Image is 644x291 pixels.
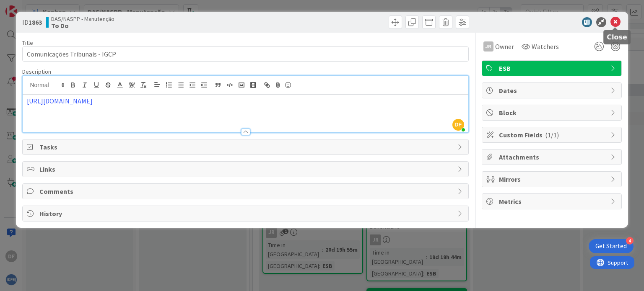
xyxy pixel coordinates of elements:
[499,152,606,162] span: Attachments
[589,239,634,253] div: Open Get Started checklist, remaining modules: 4
[22,46,468,62] input: type card name here...
[495,41,514,52] span: Owner
[499,196,606,206] span: Metrics
[499,130,606,140] span: Custom Fields
[595,242,627,250] div: Get Started
[22,68,51,75] span: Description
[626,237,634,245] div: 4
[18,1,38,11] span: Support
[483,41,493,52] div: JR
[29,18,42,26] b: 1863
[499,108,606,118] span: Block
[39,142,453,152] span: Tasks
[51,22,114,29] b: To Do
[607,33,627,41] h5: Close
[39,209,453,219] span: History
[51,15,114,22] span: DAS/NASPP - Manutenção
[39,186,453,196] span: Comments
[499,63,606,73] span: ESB
[22,39,33,46] label: Title
[499,174,606,184] span: Mirrors
[22,17,42,27] span: ID
[499,85,606,95] span: Dates
[545,131,559,139] span: ( 1/1 )
[39,164,453,174] span: Links
[452,119,464,131] span: DF
[532,41,559,52] span: Watchers
[27,97,93,105] a: [URL][DOMAIN_NAME]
